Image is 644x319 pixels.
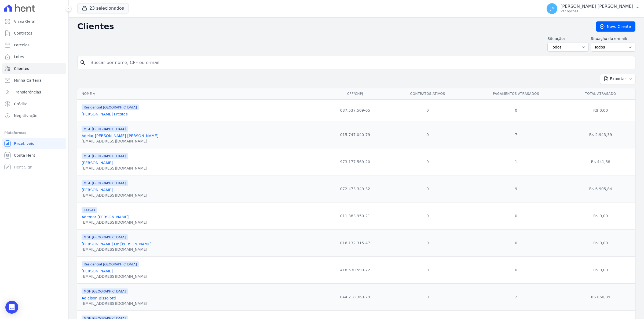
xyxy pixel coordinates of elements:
[321,202,389,229] td: 011.383.950-21
[14,66,29,71] span: Clientes
[87,57,633,68] input: Buscar por nome, CPF ou e-mail
[566,256,635,283] td: R$ 0,00
[82,138,159,144] div: [EMAIL_ADDRESS][DOMAIN_NAME]
[77,3,129,13] button: 23 selecionados
[321,283,389,310] td: 044.218.360-79
[389,229,466,256] td: 0
[82,153,128,159] span: MGF [GEOGRAPHIC_DATA]
[2,51,66,62] a: Lotes
[14,19,35,24] span: Visão Geral
[82,126,128,132] span: MGF [GEOGRAPHIC_DATA]
[566,202,635,229] td: R$ 0,00
[2,63,66,74] a: Clientes
[82,104,139,110] span: Residencial [GEOGRAPHIC_DATA]
[561,4,633,9] p: [PERSON_NAME] [PERSON_NAME]
[14,153,35,158] span: Conta Hent
[466,283,566,310] td: 2
[321,121,389,148] td: 015.747.040-79
[566,283,635,310] td: R$ 860,39
[82,288,128,294] span: MGF [GEOGRAPHIC_DATA]
[82,161,113,165] a: [PERSON_NAME]
[542,1,644,16] button: JP [PERSON_NAME] [PERSON_NAME] Ver opções
[82,234,128,240] span: MGF [GEOGRAPHIC_DATA]
[82,193,147,198] div: [EMAIL_ADDRESS][DOMAIN_NAME]
[389,121,466,148] td: 0
[77,88,321,99] th: Nome
[82,188,113,192] a: [PERSON_NAME]
[561,9,633,13] p: Ver opções
[389,148,466,175] td: 0
[82,269,113,273] a: [PERSON_NAME]
[82,242,152,246] a: [PERSON_NAME] De [PERSON_NAME]
[566,175,635,202] td: R$ 6.905,84
[82,274,147,279] div: [EMAIL_ADDRESS][DOMAIN_NAME]
[321,256,389,283] td: 418.530.590-72
[2,110,66,121] a: Negativação
[14,141,34,146] span: Recebíveis
[2,28,66,39] a: Contratos
[466,229,566,256] td: 0
[82,215,129,219] a: Ademar [PERSON_NAME]
[82,166,147,171] div: [EMAIL_ADDRESS][DOMAIN_NAME]
[321,229,389,256] td: 016.132.315-47
[466,88,566,99] th: Pagamentos Atrasados
[389,99,466,121] td: 0
[466,175,566,202] td: 9
[2,87,66,97] a: Transferências
[14,42,30,48] span: Parcelas
[321,148,389,175] td: 973.177.569-20
[389,175,466,202] td: 0
[82,261,139,267] span: Residencial [GEOGRAPHIC_DATA]
[2,138,66,149] a: Recebíveis
[82,247,152,252] div: [EMAIL_ADDRESS][DOMAIN_NAME]
[466,256,566,283] td: 0
[547,36,589,42] label: Situação:
[566,148,635,175] td: R$ 441,58
[596,21,635,32] a: Novo Cliente
[82,207,97,213] span: Leaves
[14,101,28,107] span: Crédito
[80,59,86,66] i: search
[5,301,18,314] div: Open Intercom Messenger
[82,180,128,186] span: MGF [GEOGRAPHIC_DATA]
[321,88,389,99] th: CPF/CNPJ
[2,150,66,161] a: Conta Hent
[82,301,147,306] div: [EMAIL_ADDRESS][DOMAIN_NAME]
[321,175,389,202] td: 072.473.349-32
[466,148,566,175] td: 1
[566,88,635,99] th: Total Atrasado
[2,99,66,109] a: Crédito
[321,99,389,121] td: 037.537.509-05
[2,40,66,50] a: Parcelas
[14,113,38,118] span: Negativação
[600,74,635,84] button: Exportar
[14,89,41,95] span: Transferências
[77,22,587,31] h2: Clientes
[466,121,566,148] td: 7
[550,7,554,10] span: JP
[591,36,635,42] label: Situação do e-mail:
[389,256,466,283] td: 0
[82,112,128,116] a: [PERSON_NAME] Prestes
[82,134,159,138] a: Adelar [PERSON_NAME] [PERSON_NAME]
[14,78,42,83] span: Minha Carteira
[566,121,635,148] td: R$ 2.943,39
[389,202,466,229] td: 0
[566,229,635,256] td: R$ 0,00
[389,283,466,310] td: 0
[14,31,32,36] span: Contratos
[4,130,64,136] div: Plataformas
[82,296,116,300] a: Adielson Bissolotti
[389,88,466,99] th: Contratos Ativos
[82,220,147,225] div: [EMAIL_ADDRESS][DOMAIN_NAME]
[2,16,66,27] a: Visão Geral
[2,75,66,86] a: Minha Carteira
[466,202,566,229] td: 0
[14,54,24,59] span: Lotes
[466,99,566,121] td: 0
[566,99,635,121] td: R$ 0,00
